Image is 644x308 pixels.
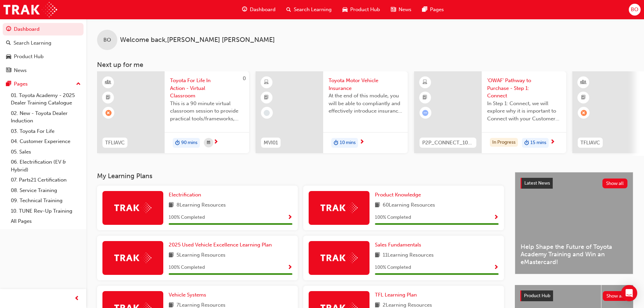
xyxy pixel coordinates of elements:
[375,291,420,299] a: TFL Learning Plan
[337,3,385,17] a: car-iconProduct Hub
[494,213,499,222] button: Show Progress
[320,253,358,263] img: Trak
[581,93,586,102] span: booktick-icon
[530,139,546,147] span: 15 mins
[524,293,550,299] span: Product Hub
[114,253,151,263] img: Trak
[176,251,225,260] span: 5 Learning Resources
[8,108,84,126] a: 02. New - Toyota Dealer Induction
[580,139,600,147] span: TFLIAVC
[264,78,269,87] span: learningResourceType_ELEARNING-icon
[8,206,84,216] a: 10. TUNE Rev-Up Training
[524,139,529,147] span: duration-icon
[169,201,174,210] span: book-icon
[494,215,499,221] span: Show Progress
[8,195,84,206] a: 09. Technical Training
[169,242,272,248] span: 2025 Used Vehicle Excellence Learning Plan
[175,139,180,147] span: duration-icon
[250,6,276,14] span: Dashboard
[14,67,27,74] div: News
[169,214,205,221] span: 100 % Completed
[422,139,474,147] span: P2P_CONNECT_1024
[287,263,292,272] button: Show Progress
[8,147,84,157] a: 05. Sales
[359,139,364,145] span: next-icon
[8,185,84,196] a: 08. Service Training
[3,37,84,49] a: Search Learning
[169,241,275,249] a: 2025 Used Vehicle Excellence Learning Plan
[14,80,28,88] div: Pages
[105,110,112,116] span: learningRecordVerb_ABSENT-icon
[14,53,44,61] div: Product Hub
[8,126,84,137] a: 03. Toyota For Life
[287,215,292,221] span: Show Progress
[631,6,638,14] span: BO
[287,213,292,222] button: Show Progress
[213,139,218,145] span: next-icon
[342,5,348,14] span: car-icon
[6,81,11,87] span: pages-icon
[423,78,427,87] span: learningResourceType_ELEARNING-icon
[103,36,111,44] span: BO
[375,292,417,298] span: TFL Learning Plan
[6,54,11,60] span: car-icon
[8,157,84,175] a: 06. Electrification (EV & Hybrid)
[621,285,637,301] div: Open Intercom Messenger
[120,36,275,44] span: Welcome back , [PERSON_NAME] [PERSON_NAME]
[494,263,499,272] button: Show Progress
[3,2,57,17] img: Trak
[74,294,79,303] span: prev-icon
[487,77,561,100] span: 'OWAF' Pathway to Purchase - Step 1: Connect
[169,291,209,299] a: Vehicle Systems
[334,139,338,147] span: duration-icon
[602,179,628,188] button: Show all
[375,214,411,221] span: 100 % Completed
[375,192,421,198] span: Product Knowledge
[383,201,435,210] span: 60 Learning Resources
[181,139,197,147] span: 90 mins
[97,172,504,180] h3: My Learning Plans
[237,3,281,17] a: guage-iconDashboard
[242,5,247,14] span: guage-icon
[264,110,270,116] span: learningRecordVerb_NONE-icon
[3,23,84,35] a: Dashboard
[8,90,84,108] a: 01. Toyota Academy - 2025 Dealer Training Catalogue
[422,5,427,14] span: pages-icon
[375,241,424,249] a: Sales Fundamentals
[114,203,151,213] img: Trak
[105,139,125,147] span: TFLIAVC
[375,201,380,210] span: book-icon
[417,3,449,17] a: pages-iconPages
[629,4,641,16] button: BO
[520,290,628,301] a: Product HubShow all
[243,75,246,81] span: 0
[264,139,278,147] span: MVI01
[375,251,380,260] span: book-icon
[169,264,205,271] span: 100 % Completed
[603,291,628,301] button: Show all
[350,6,380,14] span: Product Hub
[414,71,566,153] a: P2P_CONNECT_1024'OWAF' Pathway to Purchase - Step 1: ConnectIn Step 1: Connect, we will explore w...
[3,78,84,90] button: Pages
[521,178,627,189] a: Latest NewsShow all
[286,5,291,14] span: search-icon
[329,92,402,115] span: At the end of this module, you will be able to compliantly and effectively introduce insurance cu...
[375,264,411,271] span: 100 % Completed
[97,71,249,153] a: 0TFLIAVCToyota For Life In Action - Virtual ClassroomThis is a 90 minute virtual classroom sessio...
[106,93,111,102] span: booktick-icon
[383,251,434,260] span: 11 Learning Resources
[281,3,337,17] a: search-iconSearch Learning
[8,216,84,227] a: All Pages
[329,77,402,92] span: Toyota Motor Vehicle Insurance
[515,172,633,274] a: Latest NewsShow allHelp Shape the Future of Toyota Academy Training and Win an eMastercard!
[256,71,408,153] a: MVI01Toyota Motor Vehicle InsuranceAt the end of this module, you will be able to compliantly and...
[176,201,226,210] span: 8 Learning Resources
[8,136,84,147] a: 04. Customer Experience
[86,61,644,69] h3: Next up for me
[264,93,269,102] span: booktick-icon
[170,77,244,100] span: Toyota For Life In Action - Virtual Classroom
[521,243,627,266] span: Help Shape the Future of Toyota Academy Training and Win an eMastercard!
[294,6,332,14] span: Search Learning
